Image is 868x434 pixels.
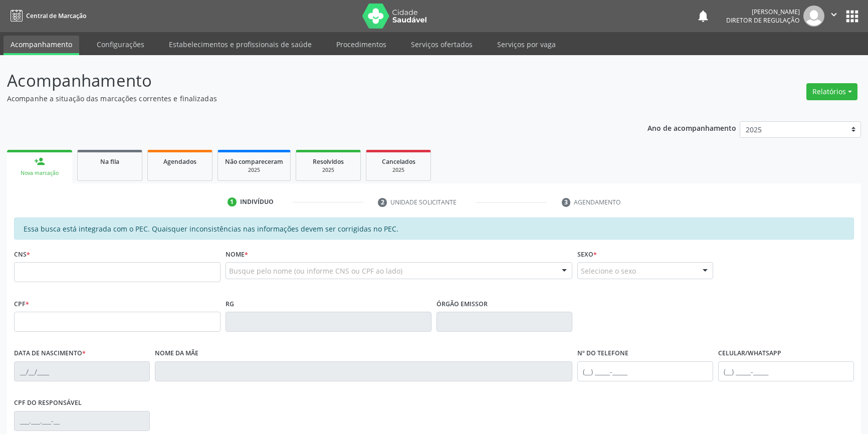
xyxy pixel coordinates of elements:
div: 2025 [303,166,353,174]
label: Nome da mãe [155,346,198,361]
a: Procedimentos [329,36,393,53]
img: img [803,6,824,27]
div: Indivíduo [240,197,274,206]
div: Nova marcação [14,169,65,177]
label: Nº do Telefone [577,346,628,361]
label: Celular/WhatsApp [718,346,781,361]
a: Serviços ofertados [404,36,480,53]
span: Selecione o sexo [581,266,636,276]
span: Resolvidos [313,157,344,166]
div: 2025 [373,166,423,174]
span: Na fila [100,157,119,166]
i:  [828,9,839,20]
label: CNS [14,247,30,262]
label: CPF do responsável [14,395,82,411]
div: [PERSON_NAME] [726,8,800,16]
div: 1 [228,197,237,206]
div: Essa busca está integrada com o PEC. Quaisquer inconsistências nas informações devem ser corrigid... [14,218,854,240]
span: Diretor de regulação [726,16,800,25]
a: Serviços por vaga [490,36,563,53]
button:  [824,6,843,27]
label: CPF [14,296,29,312]
a: Acompanhamento [4,36,79,55]
a: Central de Marcação [7,8,86,24]
label: Data de nascimento [14,346,86,361]
a: Configurações [90,36,151,53]
label: Nome [226,247,248,262]
input: (__) _____-_____ [718,361,854,381]
input: ___.___.___-__ [14,411,150,431]
p: Ano de acompanhamento [647,121,736,134]
p: Acompanhe a situação das marcações correntes e finalizadas [7,93,605,104]
label: Sexo [577,247,597,262]
div: person_add [34,156,45,167]
label: RG [226,296,234,312]
span: Não compareceram [225,157,283,166]
span: Cancelados [382,157,415,166]
a: Estabelecimentos e profissionais de saúde [162,36,319,53]
button: Relatórios [806,83,857,100]
span: Busque pelo nome (ou informe CNS ou CPF ao lado) [229,266,402,276]
input: (__) _____-_____ [577,361,713,381]
span: Agendados [163,157,196,166]
button: notifications [696,9,710,23]
input: __/__/____ [14,361,150,381]
label: Órgão emissor [437,296,488,312]
button: apps [843,8,861,25]
p: Acompanhamento [7,68,605,93]
div: 2025 [225,166,283,174]
span: Central de Marcação [26,12,86,20]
